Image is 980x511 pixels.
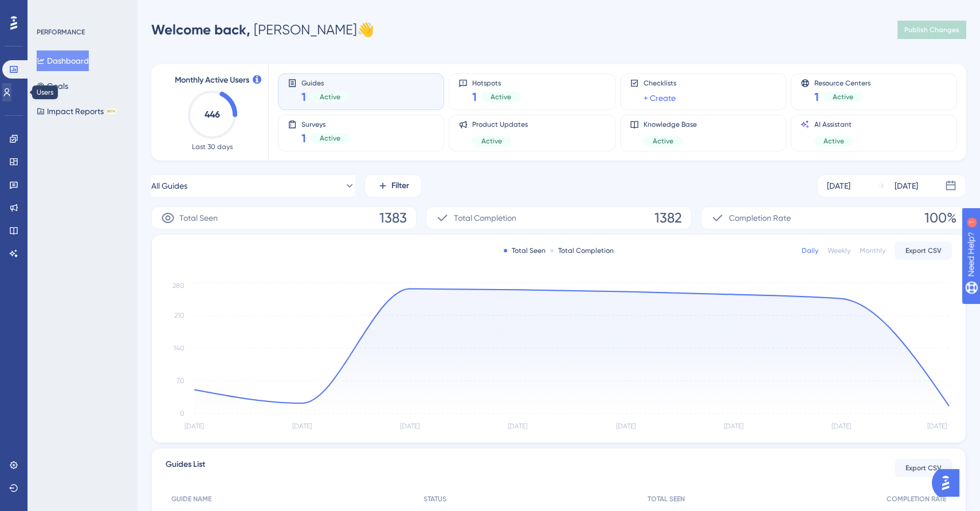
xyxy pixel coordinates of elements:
[320,134,340,143] span: Active
[491,92,511,102] span: Active
[895,241,952,260] button: Export CSV
[80,6,83,15] div: 1
[654,209,682,227] span: 1382
[905,246,942,255] span: Export CSV
[905,463,942,473] span: Export CSV
[205,109,220,120] text: 446
[391,179,409,193] span: Filter
[400,422,420,430] tspan: [DATE]
[927,422,947,430] tspan: [DATE]
[173,282,185,290] tspan: 280
[729,211,791,225] span: Completion Rate
[174,311,185,319] tspan: 210
[828,246,850,255] div: Weekly
[895,459,952,477] button: Export CSV
[179,211,218,225] span: Total Seen
[472,79,520,87] span: Hotspots
[177,377,185,385] tspan: 70
[481,136,502,146] span: Active
[151,179,187,193] span: All Guides
[180,409,185,418] tspan: 0
[904,25,959,34] span: Publish Changes
[174,344,185,352] tspan: 140
[644,120,697,129] span: Knowledge Base
[724,422,743,430] tspan: [DATE]
[644,91,676,105] a: + Create
[924,209,957,227] span: 100%
[27,3,72,17] span: Need Help?
[814,89,819,105] span: 1
[175,73,249,87] span: Monthly Active Users
[802,246,818,255] div: Daily
[648,494,685,504] span: TOTAL SEEN
[106,108,116,114] div: BETA
[379,209,407,227] span: 1383
[37,50,89,71] button: Dashboard
[827,179,850,193] div: [DATE]
[895,179,918,193] div: [DATE]
[454,211,516,225] span: Total Completion
[860,246,885,255] div: Monthly
[832,422,851,430] tspan: [DATE]
[616,422,636,430] tspan: [DATE]
[151,21,250,38] span: Welcome back,
[166,458,205,478] span: Guides List
[814,120,853,129] span: AI Assistant
[37,76,68,96] button: Goals
[37,28,85,37] div: PERFORMANCE
[192,142,233,151] span: Last 30 days
[814,79,871,87] span: Resource Centers
[424,494,446,504] span: STATUS
[37,101,116,122] button: Impact ReportsBETA
[887,494,946,504] span: COMPLETION RATE
[897,21,966,39] button: Publish Changes
[550,246,614,255] div: Total Completion
[833,92,853,102] span: Active
[653,136,673,146] span: Active
[504,246,546,255] div: Total Seen
[472,120,528,129] span: Product Updates
[364,174,422,197] button: Filter
[151,21,374,39] div: [PERSON_NAME] 👋
[301,79,350,87] span: Guides
[644,79,676,88] span: Checklists
[151,174,355,197] button: All Guides
[508,422,527,430] tspan: [DATE]
[171,494,211,504] span: GUIDE NAME
[292,422,312,430] tspan: [DATE]
[472,89,477,105] span: 1
[185,422,204,430] tspan: [DATE]
[320,92,340,102] span: Active
[301,89,306,105] span: 1
[824,136,844,146] span: Active
[301,120,350,128] span: Surveys
[932,466,966,500] iframe: UserGuiding AI Assistant Launcher
[301,130,306,146] span: 1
